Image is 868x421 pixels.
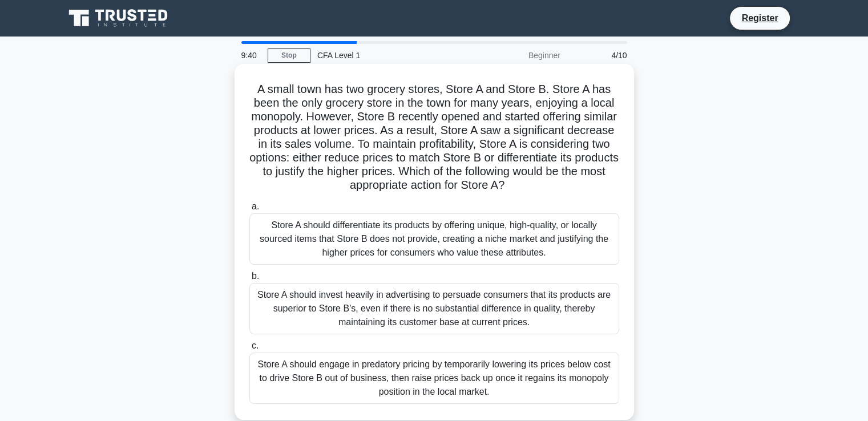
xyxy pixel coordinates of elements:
[268,48,310,63] a: Stop
[252,201,259,211] span: a.
[734,11,785,25] a: Register
[249,283,619,334] div: Store A should invest heavily in advertising to persuade consumers that its products are superior...
[248,82,620,193] h5: A small town has two grocery stores, Store A and Store B. Store A has been the only grocery store...
[249,353,619,404] div: Store A should engage in predatory pricing by temporarily lowering its prices below cost to drive...
[567,44,634,67] div: 4/10
[235,44,268,67] div: 9:40
[252,271,259,281] span: b.
[310,44,467,67] div: CFA Level 1
[252,341,259,350] span: c.
[467,44,567,67] div: Beginner
[249,213,619,265] div: Store A should differentiate its products by offering unique, high-quality, or locally sourced it...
